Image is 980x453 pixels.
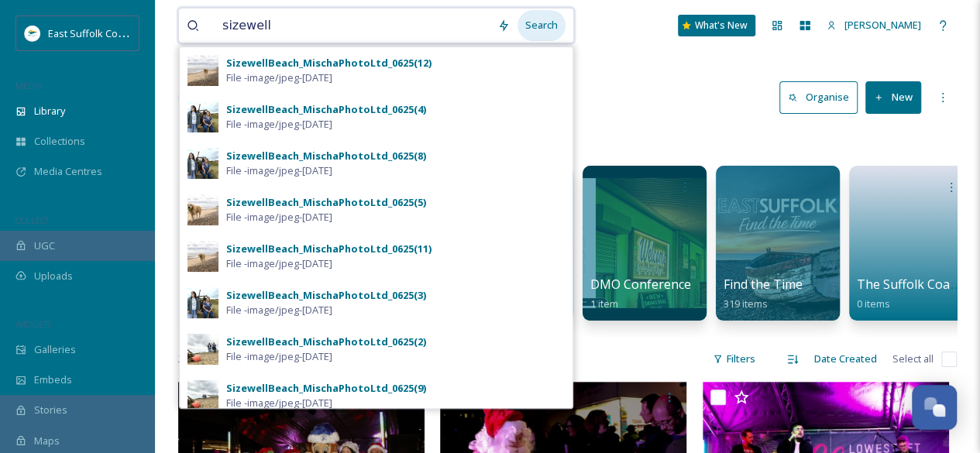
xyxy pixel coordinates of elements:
[226,396,332,410] span: File - image/jpeg - [DATE]
[226,349,332,364] span: File - image/jpeg - [DATE]
[226,288,426,303] div: SizewellBeach_MischaPhotoLtd_0625(3)
[48,26,139,40] span: East Suffolk Council
[34,134,85,149] span: Collections
[724,277,803,311] a: Find the Time319 items
[187,101,218,132] img: a2092b2b-31f3-45ba-af66-1d9bc971ca92.jpg
[892,352,934,366] span: Select all
[34,372,72,387] span: Embeds
[226,335,426,349] div: SizewellBeach_MischaPhotoLtd_0625(2)
[34,434,60,448] span: Maps
[806,344,885,374] div: Date Created
[819,10,929,40] a: [PERSON_NAME]
[187,287,218,318] img: bad750c0-43e8-4fb1-b777-b18fca17012f.jpg
[857,297,890,311] span: 0 items
[15,80,43,91] span: MEDIA
[226,195,426,210] div: SizewellBeach_MischaPhotoLtd_0625(5)
[178,352,209,366] span: 21 file s
[187,334,218,365] img: b3ae6812-f310-4485-adfc-995658eac7db.jpg
[724,297,768,311] span: 319 items
[187,380,218,411] img: 084a19d1-8e1e-4ce7-af7b-2fab32b49a2e.jpg
[25,26,40,41] img: ESC%20Logo.png
[15,214,49,226] span: COLLECT
[187,241,218,272] img: d5ac0ae2-1b21-4d76-b8b2-890a77346b62.jpg
[34,342,76,357] span: Galleries
[226,303,332,317] span: File - image/jpeg - [DATE]
[724,276,803,293] span: Find the Time
[590,297,618,311] span: 1 item
[226,381,426,396] div: SizewellBeach_MischaPhotoLtd_0625(9)
[34,269,73,283] span: Uploads
[705,344,763,374] div: Filters
[226,242,432,256] div: SizewellBeach_MischaPhotoLtd_0625(11)
[226,117,332,132] span: File - image/jpeg - [DATE]
[226,56,432,70] div: SizewellBeach_MischaPhotoLtd_0625(12)
[15,318,51,330] span: WIDGETS
[518,10,566,40] div: Search
[34,104,65,118] span: Library
[187,55,218,86] img: 0b39a4c3-61e8-4e0d-b497-e16412a17094.jpg
[215,9,490,43] input: Search your library
[226,70,332,85] span: File - image/jpeg - [DATE]
[226,210,332,225] span: File - image/jpeg - [DATE]
[779,81,865,113] a: Organise
[226,163,332,178] span: File - image/jpeg - [DATE]
[590,277,691,311] a: DMO Conference1 item
[187,148,218,179] img: b94a1b3a-73c1-4f32-ab7c-0bca41e0e28b.jpg
[226,256,332,271] span: File - image/jpeg - [DATE]
[34,164,102,179] span: Media Centres
[34,403,67,417] span: Stories
[590,276,691,293] span: DMO Conference
[178,158,311,321] a: INTEGRATIONCanvaView Items
[34,239,55,253] span: UGC
[226,102,426,117] div: SizewellBeach_MischaPhotoLtd_0625(4)
[678,15,755,36] a: What's New
[844,18,921,32] span: [PERSON_NAME]
[779,81,858,113] button: Organise
[226,149,426,163] div: SizewellBeach_MischaPhotoLtd_0625(8)
[912,385,957,430] button: Open Chat
[187,194,218,225] img: 2d632271-7cb9-403f-8a2e-a41484373594.jpg
[865,81,921,113] button: New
